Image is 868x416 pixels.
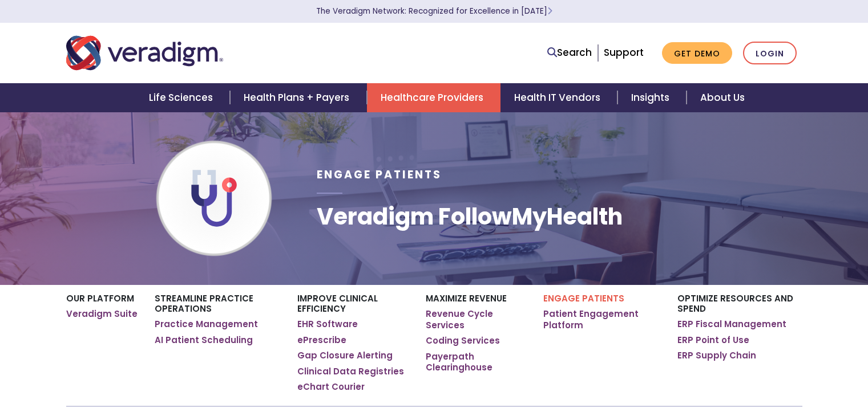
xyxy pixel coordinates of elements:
[743,42,797,65] a: Login
[677,319,786,330] a: ERP Fiscal Management
[687,83,758,112] a: About Us
[677,350,756,361] a: ERP Supply Chain
[230,83,366,112] a: Health Plans + Payers
[677,335,749,346] a: ERP Point of Use
[547,45,592,60] a: Search
[297,381,365,393] a: eChart Courier
[317,203,623,230] h1: Veradigm FollowMyHealth
[500,83,617,112] a: Health IT Vendors
[155,335,253,346] a: AI Patient Scheduling
[155,319,258,330] a: Practice Management
[604,46,644,59] a: Support
[426,351,526,373] a: Payerpath Clearinghouse
[426,335,500,346] a: Coding Services
[617,83,687,112] a: Insights
[297,335,346,346] a: ePrescribe
[426,308,526,331] a: Revenue Cycle Services
[317,167,442,182] span: Engage Patients
[543,308,660,331] a: Patient Engagement Platform
[297,350,393,361] a: Gap Closure Alerting
[66,34,223,72] img: Veradigm logo
[547,6,552,17] span: Learn More
[316,6,552,17] a: The Veradigm Network: Recognized for Excellence in [DATE]Learn More
[297,366,404,377] a: Clinical Data Registries
[662,42,732,64] a: Get Demo
[66,308,138,320] a: Veradigm Suite
[367,83,500,112] a: Healthcare Providers
[297,319,358,330] a: EHR Software
[135,83,230,112] a: Life Sciences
